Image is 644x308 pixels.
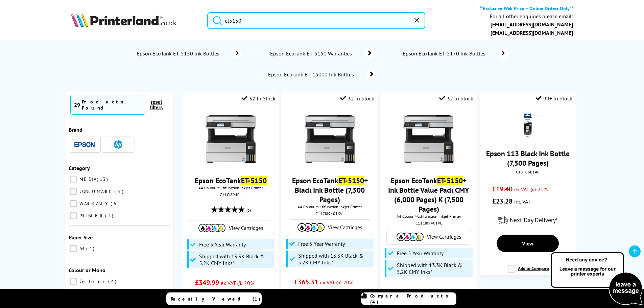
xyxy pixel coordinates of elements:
span: £365.31 [294,278,318,286]
span: £410.17 [393,287,417,296]
a: [EMAIL_ADDRESS][DOMAIN_NAME] [491,29,573,36]
div: 32 In Stock [439,95,473,102]
div: C13T06B140 [485,169,571,174]
span: View Cartridges [328,224,362,231]
span: Paper Size [69,234,93,241]
span: Epson EcoTank ET-5150 Warranties [269,50,355,57]
span: View Cartridges [229,225,263,231]
span: (6) [246,204,251,217]
span: Free 5 Year Warranty [397,250,444,257]
span: £23.28 [492,197,512,206]
label: Add to Compare [508,265,549,278]
span: WARRANTY [78,200,110,207]
span: 4 [105,213,115,219]
span: PRINTER [78,213,104,219]
a: View Cartridges [291,223,368,232]
img: Cartridges [297,223,325,232]
span: Epson EcoTank ET-5170 Ink Bottles [402,50,488,57]
img: Epson-ET-5150-Front-Main-Small.jpg [305,114,355,164]
div: C11CJ89401KVL [287,211,373,216]
img: Open Live Chat window [549,251,644,307]
span: View Cartridges [427,234,461,240]
span: ex VAT @ 20% [514,186,548,193]
span: Epson EcoTank ET-5150 Ink Bottles [136,50,222,57]
a: Recently Viewed (1) [166,292,262,305]
img: Epson [74,142,95,147]
span: Epson EcoTank ET-15000 Ink Bottles [267,71,357,78]
input: MEDIA 13 [70,176,77,183]
span: Shipped with 13.3K Black & 5.2K CMY Inks* [397,262,471,275]
a: Printerland Logo [71,13,199,29]
button: reset filters [145,99,168,111]
span: Colour or Mono [69,267,105,274]
span: Free 5 Year Warranty [199,241,246,248]
a: View [497,235,559,252]
span: View [522,240,533,247]
span: ex VAT @ 20% [221,280,254,286]
img: Printerland Logo [71,13,176,27]
div: 99+ In Stock [535,95,572,102]
div: C11CJ89401 [188,192,273,197]
span: Category [69,165,90,171]
a: Epson EcoTankET-5150 [195,176,267,185]
input: Colour 4 [70,278,77,285]
a: Epson EcoTank ET-5150 Ink Bottles [136,49,242,58]
span: inc VAT [514,198,531,205]
input: Search produ [207,12,425,29]
span: MEDIA [78,176,96,182]
div: Products Found [82,99,141,111]
img: Cartridges [397,233,424,241]
a: Epson EcoTank ET-5170 Ink Bottles [402,49,508,58]
a: View Cartridges [390,233,467,241]
b: **Exclusive Web Price – Online Orders Only** [479,5,573,11]
div: C11CJ89401VL [386,220,472,226]
span: Shipped with 13.3K Black & 5.2K CMY Inks* [298,252,372,266]
div: 32 In Stock [241,95,276,102]
span: 4 [86,245,96,252]
input: CONSUMABLE 6 [70,188,77,195]
a: [EMAIL_ADDRESS][DOMAIN_NAME] [491,21,573,28]
a: Epson EcoTank ET-15000 Ink Bottles [267,70,377,79]
img: Epson-ET-5150-Front-Main-Small.jpg [403,114,454,164]
div: modal_delivery [483,211,572,230]
span: ex VAT @ 20% [419,288,452,295]
span: Recently Viewed (1) [171,296,261,302]
a: Epson EcoTank ET-5150 Warranties [269,49,375,58]
img: HP [114,140,122,149]
span: Brand [69,126,82,133]
span: Compare Products (4) [370,293,456,305]
span: 6 [114,188,125,194]
span: A4 [78,245,86,252]
a: View Cartridges [192,224,269,232]
a: Compare Products (4) [361,292,456,305]
span: £19.40 [492,185,512,193]
span: Free 5 Year Warranty [298,240,345,247]
span: 6 [111,200,121,207]
mark: ET-5150 [338,176,364,185]
span: A4 Colour Multifunction Inkjet Printer [285,204,374,209]
mark: ET-5150 [241,176,267,185]
img: Epson-C13T06B140-Black-Small.gif [516,114,540,137]
input: PRINTER 4 [70,212,77,219]
a: Epson EcoTankET-5150+ Black Ink Bottle (7,500 Pages) [292,176,368,204]
img: Cartridges [198,224,225,232]
img: Epson-ET-5150-Front-Main-Small.jpg [206,114,256,164]
span: 13 [97,176,110,182]
span: Shipped with 13.3K Black & 5.2K CMY Inks* [199,253,273,266]
span: 4 [108,278,118,284]
div: For all other enquiries please email: [490,13,573,20]
span: 29 [74,101,80,108]
span: Colour [78,278,108,284]
mark: ET-5150 [437,176,463,185]
span: CONSUMABLE [78,188,114,194]
span: A4 Colour Multifunction Inkjet Printer [186,185,275,190]
span: ex VAT @ 20% [320,279,353,286]
span: Next Day Delivery* [510,216,558,224]
div: 32 In Stock [340,95,374,102]
a: Epson 113 Black Ink Bottle (7,500 Pages) [486,149,570,168]
span: £349.99 [195,278,219,287]
input: A4 4 [70,245,77,252]
input: WARRANTY 6 [70,200,77,207]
